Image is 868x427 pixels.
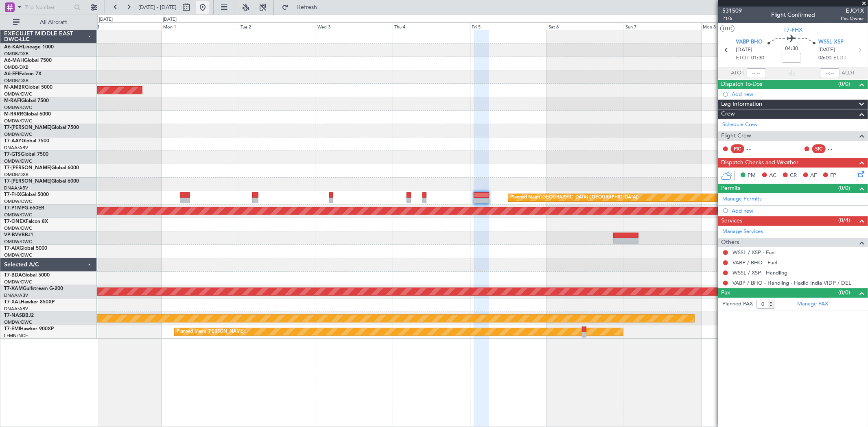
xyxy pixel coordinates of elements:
[4,300,55,305] a: T7-XALHawker 850XP
[828,145,846,152] div: - -
[818,46,835,54] span: [DATE]
[769,172,776,180] span: AC
[4,306,28,312] a: DNAA/ABV
[4,292,28,298] a: DNAA/ABV
[4,118,32,124] a: OMDW/DWC
[4,286,23,291] span: T7-XAM
[4,58,24,63] span: A6-MAH
[830,172,836,180] span: FP
[239,22,316,30] div: Tue 2
[721,109,735,119] span: Crew
[731,69,745,77] span: ATOT
[4,225,32,231] a: OMDW/DWC
[818,54,831,62] span: 06:00
[99,16,113,23] div: [DATE]
[752,54,765,62] span: 01:30
[785,45,798,53] span: 04:30
[4,64,28,70] a: OMDB/DXB
[25,1,72,13] input: Trip Number
[4,51,28,57] a: OMDB/DXB
[4,219,48,224] a: T7-ONEXFalcon 8X
[790,172,797,180] span: CR
[278,1,327,14] button: Refresh
[722,228,763,236] a: Manage Services
[4,172,28,178] a: OMDB/DXB
[4,112,23,117] span: M-RRRR
[4,85,52,90] a: M-AMBRGlobal 5000
[721,80,762,89] span: Dispatch To-Dos
[4,45,23,50] span: A6-KAH
[4,319,32,325] a: OMDW/DWC
[4,206,24,211] span: T7-P1MP
[721,184,740,193] span: Permits
[4,158,32,164] a: OMDW/DWC
[4,192,49,197] a: T7-FHXGlobal 5000
[85,22,162,30] div: Sun 31
[4,212,32,218] a: OMDW/DWC
[722,7,742,15] span: 531509
[4,246,47,251] a: T7-AIXGlobal 5000
[4,152,21,157] span: T7-GTS
[721,158,798,168] span: Dispatch Checks and Weather
[4,91,32,97] a: OMDW/DWC
[4,166,51,170] span: T7-[PERSON_NAME]
[4,166,79,170] a: T7-[PERSON_NAME]Global 6000
[4,333,28,339] a: LFMN/NCE
[701,22,778,30] div: Mon 8
[732,259,777,266] a: VABP / BHO - Fuel
[818,38,844,46] span: WSSL XSP
[4,131,32,137] a: OMDW/DWC
[470,22,547,30] div: Fri 5
[4,58,52,63] a: A6-MAHGlobal 7500
[721,131,751,141] span: Flight Crew
[4,152,48,157] a: T7-GTSGlobal 7500
[162,22,238,30] div: Mon 1
[721,238,739,247] span: Others
[812,144,826,153] div: SIC
[4,300,21,305] span: T7-XAL
[839,288,851,297] span: (0/0)
[4,85,25,90] span: M-AMBR
[732,279,851,286] a: VABP / BHO - Handling - Hadid India VIDP / DEL
[839,80,851,88] span: (0/0)
[4,327,20,331] span: T7-EMI
[736,38,763,46] span: VABP BHO
[177,326,245,338] div: Planned Maint [PERSON_NAME]
[732,249,776,256] a: WSSL / XSP - Fuel
[731,144,744,153] div: PIC
[4,145,28,151] a: DNAA/ABV
[393,22,470,30] div: Thu 4
[841,15,864,22] span: Pos Owner
[4,198,32,205] a: OMDW/DWC
[810,172,817,180] span: AF
[4,219,26,224] span: T7-ONEX
[721,288,730,298] span: Pax
[4,185,28,191] a: DNAA/ABV
[748,172,756,180] span: PM
[4,125,79,130] a: T7-[PERSON_NAME]Global 7500
[784,26,803,34] span: T7-FHX
[4,72,42,76] a: A6-EFIFalcon 7X
[138,4,177,11] span: [DATE] - [DATE]
[721,100,762,109] span: Leg Information
[722,300,753,308] label: Planned PAX
[547,22,624,30] div: Sat 6
[4,192,21,197] span: T7-FHX
[736,54,750,62] span: ETOT
[722,121,758,129] a: Schedule Crew
[4,327,54,331] a: T7-EMIHawker 900XP
[624,22,701,30] div: Sun 7
[4,125,51,130] span: T7-[PERSON_NAME]
[747,68,766,78] input: --:--
[4,105,32,111] a: OMDW/DWC
[510,192,638,204] div: Planned Maint [GEOGRAPHIC_DATA] ([GEOGRAPHIC_DATA])
[746,145,765,152] div: - -
[732,269,787,276] a: WSSL / XSP - Handling
[839,184,851,192] span: (0/0)
[833,54,846,62] span: ELDT
[841,7,864,15] span: EJO1X
[4,78,28,84] a: OMDB/DXB
[4,286,63,291] a: T7-XAMGulfstream G-200
[732,207,864,214] div: Add new
[771,11,815,20] div: Flight Confirmed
